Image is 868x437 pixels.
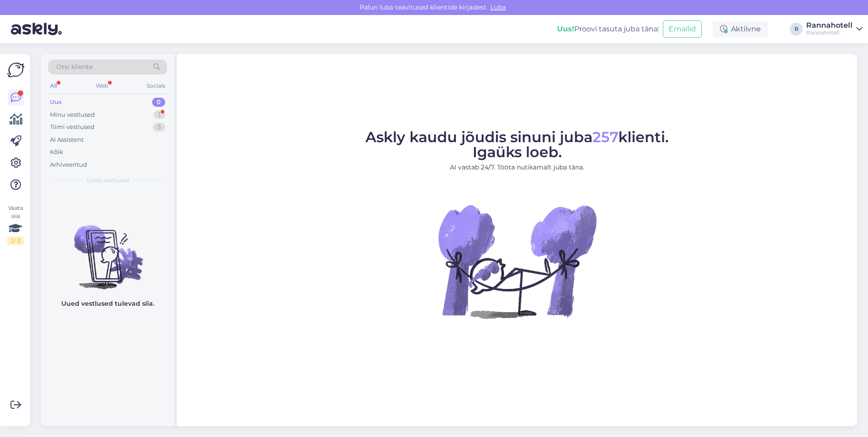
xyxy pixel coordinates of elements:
[592,128,618,146] span: 257
[50,135,84,144] div: AI Assistent
[7,237,24,245] div: 2 / 3
[50,98,62,107] div: Uus
[7,61,25,79] img: Askly Logo
[806,22,853,29] div: Rannahotell
[488,3,508,11] span: Luba
[154,110,165,119] div: 1
[41,209,174,291] img: No chats
[94,80,110,92] div: Web
[663,20,702,38] button: Emailid
[61,299,154,308] p: Uued vestlused tulevad siia.
[435,179,599,343] img: No Chat active
[365,128,669,161] span: Askly kaudu jõudis sinuni juba klienti. Igaüks loeb.
[48,80,59,92] div: All
[50,160,87,169] div: Arhiveeritud
[50,123,94,132] div: Tiimi vestlused
[7,204,24,245] div: Vaata siia
[806,22,863,36] a: RannahotellRannahotell
[56,62,93,72] span: Otsi kliente
[50,148,63,157] div: Kõik
[153,123,165,132] div: 3
[806,29,853,36] div: Rannahotell
[50,110,95,119] div: Minu vestlused
[557,25,574,33] b: Uus!
[145,80,167,92] div: Socials
[152,98,165,107] div: 0
[365,163,669,172] p: AI vastab 24/7. Tööta nutikamalt juba täna.
[557,24,659,35] div: Proovi tasuta juba täna:
[713,21,768,37] div: Aktiivne
[87,176,129,184] span: Uued vestlused
[790,23,803,35] div: R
